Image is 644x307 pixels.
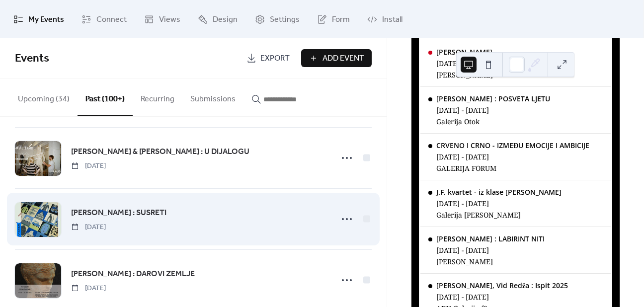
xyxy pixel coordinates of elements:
div: [DATE] - [DATE] [436,152,589,161]
span: Install [382,12,402,27]
a: Settings [247,4,307,34]
a: My Events [6,4,72,34]
span: Connect [96,12,127,27]
div: [PERSON_NAME] : POSVETA LJETU [436,94,550,103]
span: [DATE] [71,283,106,294]
span: Settings [270,12,300,27]
button: Add Event [301,49,372,67]
div: [DATE] - [DATE] [436,199,562,208]
a: Views [137,4,188,34]
a: [PERSON_NAME] & [PERSON_NAME] : U DIJALOGU [71,146,249,158]
div: [DATE] - [DATE] [436,105,550,115]
div: CRVENO I CRNO - IZMEĐU EMOCIJE I AMBICIJE [436,141,589,150]
span: [DATE] [71,222,106,232]
span: Export [260,53,290,65]
a: Connect [74,4,134,34]
div: [PERSON_NAME] [436,47,493,57]
button: Past (100+) [78,78,133,116]
div: J.F. kvartet - iz klase [PERSON_NAME] [436,187,562,197]
a: Form [310,4,357,34]
div: Galerija Otok [436,117,550,126]
div: [DATE] - [DATE] [436,292,568,302]
span: My Events [28,12,64,27]
div: [PERSON_NAME] : LABIRINT NITI [436,234,545,243]
button: Recurring [133,78,182,115]
a: Export [239,49,297,67]
div: [DATE] - [DATE] [436,59,493,68]
span: [PERSON_NAME] & [PERSON_NAME] : U DIJALOGU [71,146,249,158]
div: [PERSON_NAME], Vid Redža : Ispit 2025 [436,281,568,290]
a: [PERSON_NAME] : SUSRETI [71,207,166,220]
div: [DATE] - [DATE] [436,245,545,255]
span: [PERSON_NAME] : DAROVI ZEMLJE [71,268,195,280]
div: [PERSON_NAME] [436,70,493,79]
button: Submissions [182,78,243,115]
span: [PERSON_NAME] : SUSRETI [71,207,166,219]
span: Add Event [322,53,364,65]
span: Design [213,12,238,27]
a: Design [190,4,245,34]
div: GALERIJA FORUM [436,163,589,173]
span: Events [15,48,49,70]
span: Views [159,12,180,27]
a: Install [360,4,410,34]
span: [DATE] [71,161,106,171]
a: [PERSON_NAME] : DAROVI ZEMLJE [71,268,195,281]
span: Form [332,12,350,27]
div: [PERSON_NAME] [436,257,545,266]
div: Galerija [PERSON_NAME] [436,210,562,220]
button: Upcoming (34) [10,78,78,115]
